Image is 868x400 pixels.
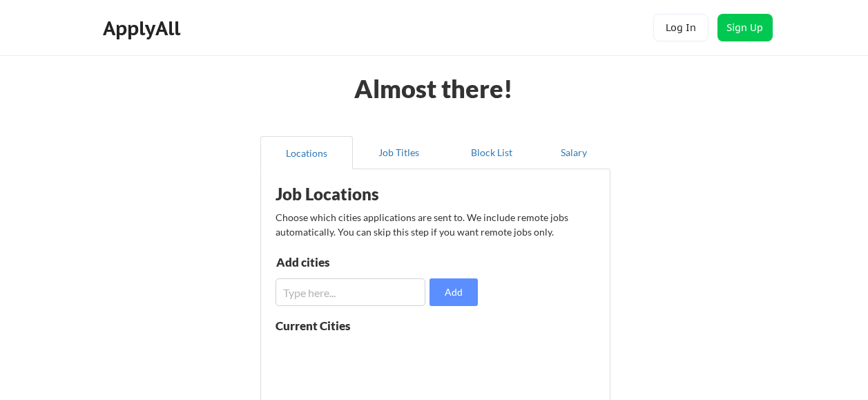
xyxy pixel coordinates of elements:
[445,136,538,169] button: Block List
[430,278,478,306] button: Add
[276,210,594,239] div: Choose which cities applications are sent to. We include remote jobs automatically. You can skip ...
[276,320,381,332] div: Current Cities
[337,76,530,101] div: Almost there!
[103,17,184,40] div: ApplyAll
[353,136,445,169] button: Job Titles
[276,278,426,306] input: Type here...
[276,256,419,268] div: Add cities
[276,186,450,202] div: Job Locations
[260,136,353,169] button: Locations
[538,136,610,169] button: Salary
[653,14,708,41] button: Log In
[717,14,773,41] button: Sign Up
